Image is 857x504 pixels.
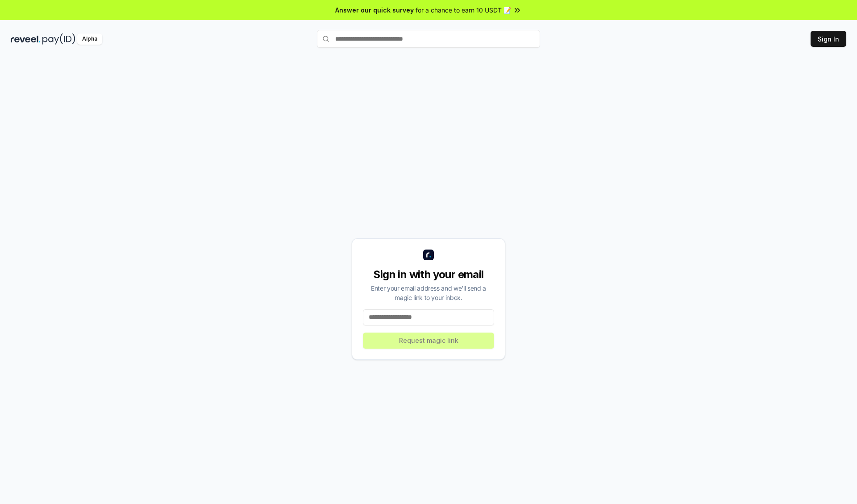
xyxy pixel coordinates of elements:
div: Enter your email address and we’ll send a magic link to your inbox. [363,283,494,302]
span: for a chance to earn 10 USDT 📝 [416,5,511,15]
img: reveel_dark [11,33,41,45]
div: Alpha [77,33,102,45]
span: Answer our quick survey [335,5,414,15]
button: Sign In [811,31,846,47]
img: logo_small [423,250,434,260]
img: pay_id [42,33,75,45]
div: Sign in with your email [363,267,494,282]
